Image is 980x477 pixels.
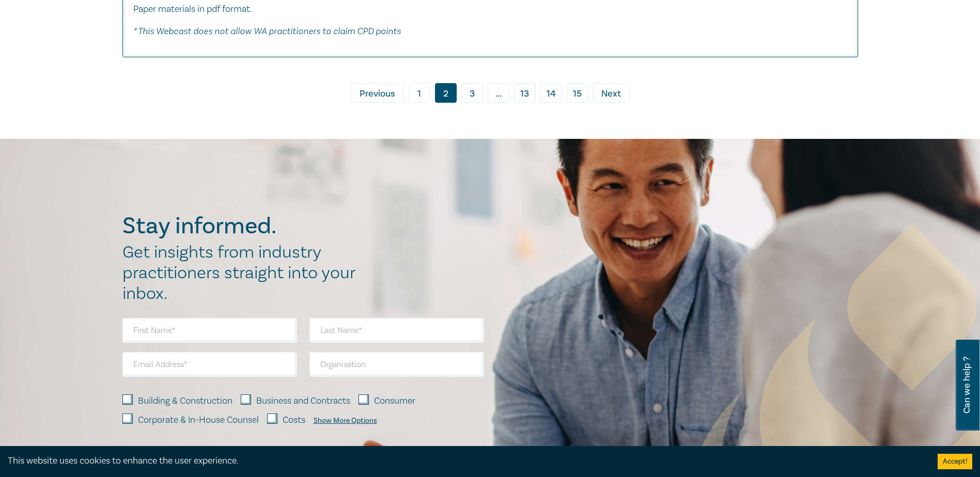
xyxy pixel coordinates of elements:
[488,83,509,103] span: ...
[122,318,297,343] input: First Name*
[409,83,430,103] a: 1
[8,454,922,468] div: This website uses cookies to enhance the user experience.
[122,352,297,377] input: Email Address*
[314,417,377,425] div: Show More Options
[540,83,562,103] a: 14
[256,394,350,408] label: Business and Contracts
[138,414,259,427] label: Corporate & In-House Counsel
[567,83,588,103] a: 15
[309,318,484,343] input: Last Name*
[133,3,847,16] p: Paper materials in pdf format.
[138,394,232,408] label: Building & Construction
[374,394,415,408] label: Consumer
[938,454,972,469] button: Accept cookies
[435,83,457,103] a: 2
[122,242,366,304] h2: Get insights from industry practitioners straight into your inbox.
[461,83,483,103] a: 3
[593,83,630,103] a: Next
[351,83,404,103] a: Previous
[514,83,536,103] a: 13
[133,25,401,36] em: * This Webcast does not allow WA practitioners to claim CPD points
[601,87,621,101] span: Next
[962,346,972,424] span: Can we help ?
[283,414,305,427] label: Costs
[122,213,366,240] h2: Stay informed.
[309,352,484,377] input: Organisation
[360,87,395,101] span: Previous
